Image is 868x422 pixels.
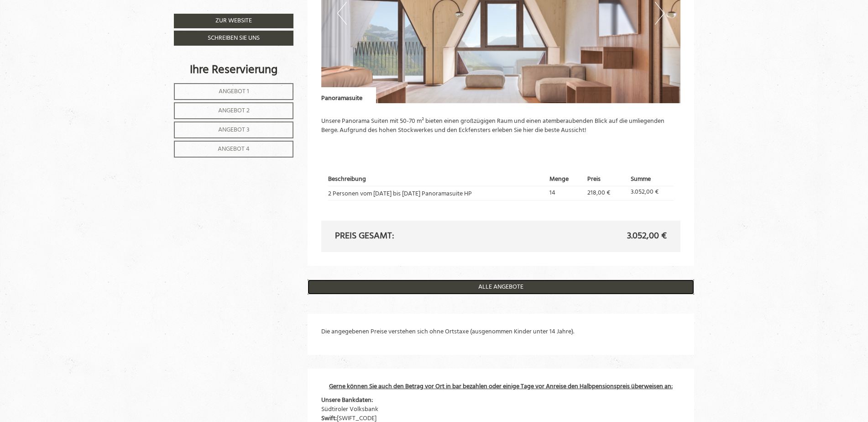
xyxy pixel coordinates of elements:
[218,105,250,116] span: Angebot 2
[321,117,681,135] p: Unsere Panorama Suiten mit 50-70 m² bieten einen großzügigen Raum und einen atemberaubenden Blick...
[321,327,681,337] p: Die angegebenen Preise verstehen sich ohne Ortstaxe (ausgenommen Kinder unter 14 Jahre).
[587,188,610,198] span: 218,00 €
[218,125,250,135] span: Angebot 3
[627,230,667,243] span: 3.052,00 €
[329,381,673,392] strong: Gerne können Sie auch den Betrag vor Ort in bar bezahlen oder einige Tage vor Anreise den Halbpen...
[174,31,293,46] a: Schreiben Sie uns
[655,2,664,25] button: Next
[328,186,546,200] td: 2 Personen vom [DATE] bis [DATE] Panoramasuite HP
[328,174,546,186] th: Beschreibung
[546,186,584,200] td: 14
[546,174,584,186] th: Menge
[174,14,293,28] a: Zur Website
[337,2,347,25] button: Previous
[308,280,695,295] a: ALLE ANGEBOTE
[218,144,250,154] span: Angebot 4
[627,186,674,200] td: 3.052,00 €
[321,87,376,103] div: Panoramasuite
[174,62,293,79] div: Ihre Reservierung
[328,230,501,243] div: Preis gesamt:
[321,395,373,406] strong: Unsere Bankdaten:
[627,174,674,186] th: Summe
[584,174,627,186] th: Preis
[219,86,249,97] span: Angebot 1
